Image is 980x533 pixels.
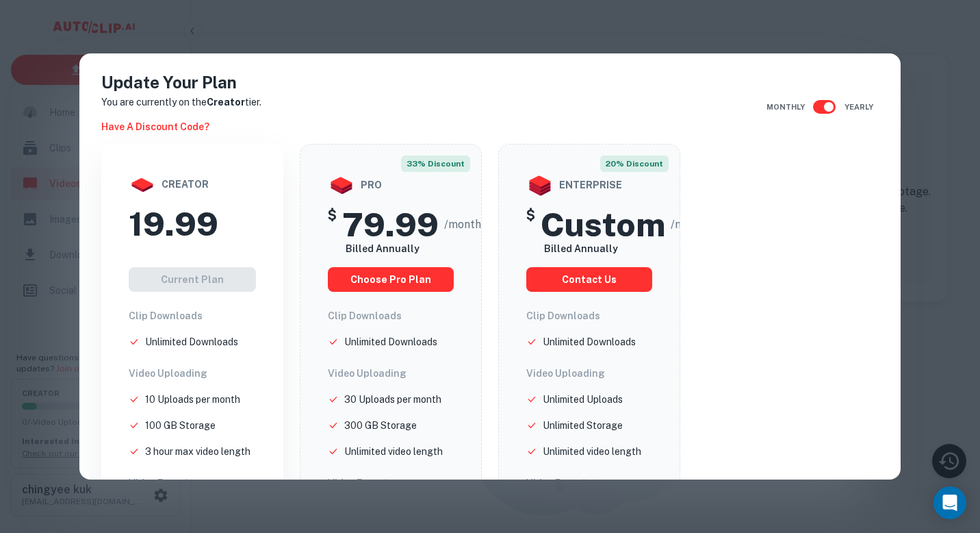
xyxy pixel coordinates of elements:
[344,334,437,349] p: Unlimited Downloads
[444,216,481,233] span: /month
[328,172,454,199] div: pro
[101,70,261,95] h4: Update Your Plan
[96,115,215,138] button: Have a discount code?
[344,418,417,433] p: 300 GB Storage
[129,308,256,323] h6: Clip Downloads
[844,101,873,113] span: Yearly
[543,444,641,459] p: Unlimited video length
[671,216,708,233] span: /month
[544,241,652,256] h6: Billed Annually
[526,475,652,491] h6: Video Export
[129,171,256,199] div: creator
[526,308,652,323] h6: Clip Downloads
[328,205,337,245] h5: $
[543,334,636,349] p: Unlimited Downloads
[129,366,256,381] h6: Video Uploading
[543,418,623,433] p: Unlimited Storage
[344,444,443,459] p: Unlimited video length
[328,475,454,491] h6: Video Export
[328,308,454,323] h6: Clip Downloads
[933,486,966,519] div: Open Intercom Messenger
[526,267,652,292] button: Contact us
[129,475,256,491] h6: Video Export
[401,156,470,172] span: 33% discount
[328,267,454,292] button: choose pro plan
[543,392,623,407] p: Unlimited Uploads
[526,366,652,381] h6: Video Uploading
[344,392,441,407] p: 30 Uploads per month
[346,241,454,256] h6: Billed Annually
[342,205,439,245] h2: 79.99
[766,101,805,113] span: Monthly
[526,205,535,245] h5: $
[145,392,240,407] p: 10 Uploads per month
[328,366,454,381] h6: Video Uploading
[541,205,665,245] h2: Custom
[145,418,216,433] p: 100 GB Storage
[145,444,250,459] p: 3 hour max video length
[101,95,261,110] p: You are currently on the tier.
[129,204,218,244] h2: 19.99
[145,334,238,349] p: Unlimited Downloads
[101,119,209,134] h6: Have a discount code?
[526,172,652,199] div: enterprise
[600,156,669,172] span: 20% discount
[207,97,245,108] strong: Creator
